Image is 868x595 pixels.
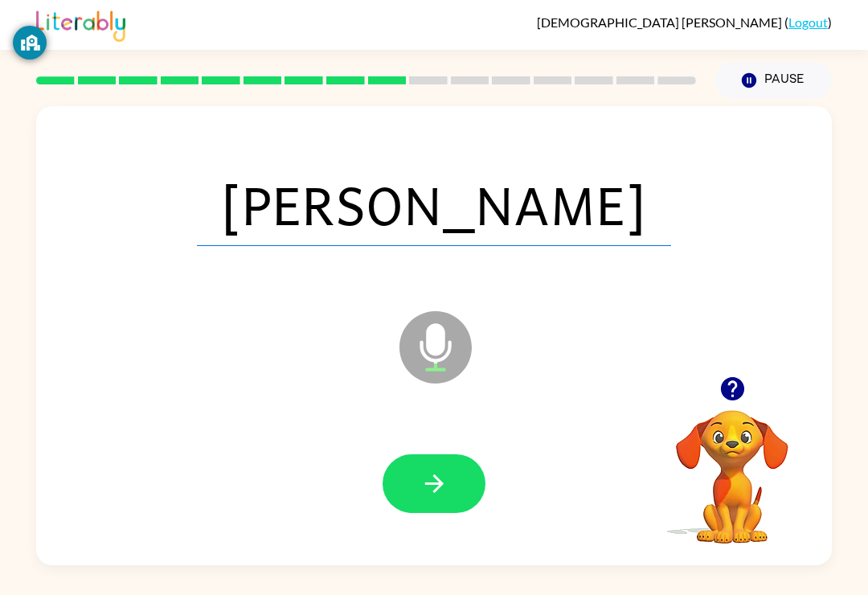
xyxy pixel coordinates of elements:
[197,162,671,246] span: [PERSON_NAME]
[537,14,832,30] div: ( )
[13,26,47,59] button: GoGuardian Privacy Information
[36,6,125,42] img: Literably
[652,385,813,546] video: Your browser must support playing .mp4 files to use Literably. Please try using another browser.
[715,62,832,99] button: Pause
[537,14,784,30] span: [DEMOGRAPHIC_DATA] [PERSON_NAME]
[788,14,828,30] a: Logout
